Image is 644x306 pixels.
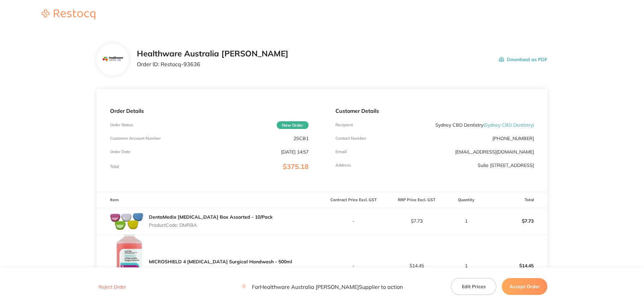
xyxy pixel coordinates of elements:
[110,108,309,114] p: Order Details
[335,123,353,127] p: Recipient
[281,149,309,155] p: [DATE] 14:57
[110,164,119,169] p: Total
[322,192,385,208] th: Contract Price Excl. GST
[435,122,534,128] p: Sydney CBD Dentistry
[335,136,366,141] p: Contact Number
[385,192,448,208] th: RRP Price Excl. GST
[502,278,547,295] button: Accept Order
[335,108,534,114] p: Customer Details
[35,9,102,19] img: Restocq logo
[322,218,385,224] p: -
[35,9,102,20] a: Restocq logo
[492,136,534,141] p: [PHONE_NUMBER]
[241,283,403,290] p: For Healthware Australia [PERSON_NAME] Supplier to action
[322,263,385,268] p: -
[110,234,144,297] img: YzhhZjA0YQ
[283,162,309,171] span: $375.18
[484,192,547,208] th: Total
[137,61,288,67] p: Order ID: Restocq- 93636
[385,218,448,224] p: $7.73
[110,123,133,127] p: Order Status
[137,49,288,58] h2: Healthware Australia [PERSON_NAME]
[149,222,273,228] p: Product Code: DMRBA
[110,136,161,141] p: Customer Account Number
[149,214,273,220] a: DentaMedix [MEDICAL_DATA] Box Assorted - 10/Pack
[455,149,534,155] a: [EMAIL_ADDRESS][DOMAIN_NAME]
[335,163,351,168] p: Address
[448,218,484,224] p: 1
[483,122,534,128] span: ( Sydney CBD Dentistry )
[97,192,322,208] th: Item
[149,259,292,265] a: MICROSHIELD 4 [MEDICAL_DATA] Surgical Handwash - 500ml
[448,263,484,268] p: 1
[451,278,496,295] button: Edit Prices
[335,149,347,154] p: Emaill
[293,136,309,141] p: 2SCB1
[478,163,534,168] p: Suite [STREET_ADDRESS]
[485,213,547,229] p: $7.73
[110,212,144,231] img: aWlrMmI2dg
[102,49,123,71] img: Mjc2MnhocQ
[277,121,309,129] span: New Order
[499,49,547,70] button: Download as PDF
[110,149,130,154] p: Order Date
[385,263,448,268] p: $14.45
[97,284,128,290] button: Reject Order
[485,258,547,274] p: $14.45
[448,192,484,208] th: Quantity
